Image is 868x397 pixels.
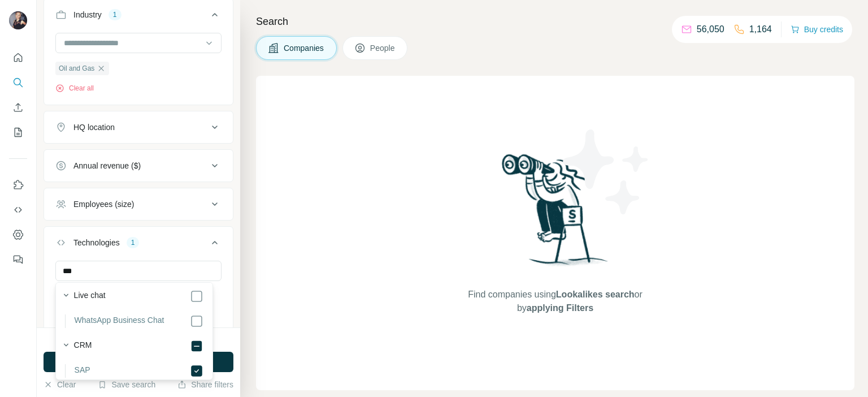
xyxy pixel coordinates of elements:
[73,198,134,210] div: Employees (size)
[527,303,593,313] span: applying Filters
[73,9,102,20] div: Industry
[127,238,140,248] div: 1
[98,379,155,390] button: Save search
[75,364,90,378] label: SAP
[74,290,106,303] label: Live chat
[73,122,115,133] div: HQ location
[44,114,233,141] button: HQ location
[44,191,233,218] button: Employees (size)
[73,160,141,171] div: Annual revenue ($)
[697,23,724,36] p: 56,050
[9,200,27,220] button: Use Surfe API
[370,42,396,54] span: People
[44,229,233,261] button: Technologies1
[9,11,27,29] img: Avatar
[749,23,772,36] p: 1,164
[73,237,120,248] div: Technologies
[556,290,635,299] span: Lookalikes search
[44,152,233,179] button: Annual revenue ($)
[44,352,233,372] button: Run search
[9,175,27,195] button: Use Surfe on LinkedIn
[284,42,325,54] span: Companies
[9,97,27,118] button: Enrich CSV
[108,10,121,20] div: 1
[74,339,92,353] label: CRM
[497,151,614,277] img: Surfe Illustration - Woman searching with binoculars
[44,1,233,33] button: Industry1
[256,14,854,29] h4: Search
[9,72,27,93] button: Search
[9,48,27,68] button: Quick start
[75,314,164,328] label: WhatsApp Business Chat
[177,379,233,390] button: Share filters
[44,379,76,390] button: Clear
[791,21,843,37] button: Buy credits
[55,83,94,93] button: Clear all
[9,225,27,245] button: Dashboard
[555,121,657,223] img: Surfe Illustration - Stars
[59,63,94,74] span: Oil and Gas
[9,249,27,270] button: Feedback
[9,122,27,143] button: My lists
[465,288,645,315] span: Find companies using or by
